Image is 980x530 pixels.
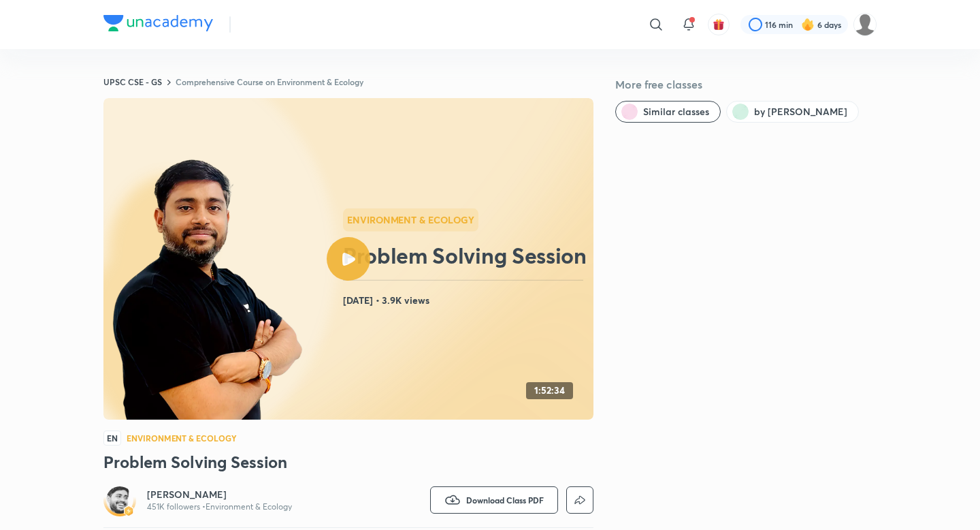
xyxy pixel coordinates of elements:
[106,486,133,514] img: Avatar
[615,76,877,93] h5: More free classes
[754,105,847,119] span: by Sudarshan Gurjar
[466,495,544,505] span: Download Class PDF
[801,18,815,31] img: streak
[430,486,558,514] button: Download Class PDF
[176,76,363,87] a: Comprehensive Course on Environment & Ecology
[713,18,725,31] img: avatar
[103,15,213,35] a: Company Logo
[124,506,133,516] img: badge
[147,488,292,501] a: [PERSON_NAME]
[726,101,859,123] button: by Sudarshan Gurjar
[103,431,121,446] span: EN
[343,242,588,269] h2: Problem Solving Session
[103,484,136,516] a: Avatarbadge
[643,105,709,119] span: Similar classes
[708,14,730,35] button: avatar
[127,434,237,442] h4: Environment & Ecology
[147,501,292,512] p: 451K followers • Environment & Ecology
[615,101,721,123] button: Similar classes
[103,15,213,31] img: Company Logo
[853,13,877,36] img: wassim
[534,385,565,396] h4: 1:52:34
[103,451,593,473] h3: Problem Solving Session
[343,292,588,309] h4: [DATE] • 3.9K views
[103,76,162,87] a: UPSC CSE - GS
